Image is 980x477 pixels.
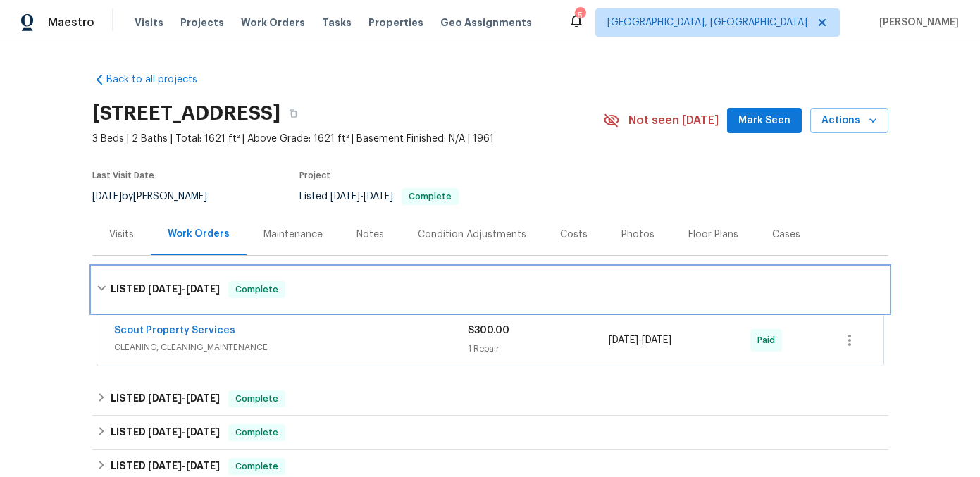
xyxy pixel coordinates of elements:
[263,228,323,242] div: Maintenance
[241,16,305,30] span: Work Orders
[111,390,220,407] h6: LISTED
[148,284,182,294] span: [DATE]
[92,416,888,450] div: LISTED [DATE]-[DATE]Complete
[621,228,655,242] div: Photos
[148,461,182,471] span: [DATE]
[92,132,603,146] span: 3 Beds | 2 Baths | Total: 1621 ft² | Above Grade: 1621 ft² | Basement Finished: N/A | 1961
[114,326,235,335] a: Scout Property Services
[609,335,638,345] span: [DATE]
[111,424,220,441] h6: LISTED
[148,427,220,437] span: -
[111,458,220,475] h6: LISTED
[560,228,588,242] div: Costs
[642,335,671,345] span: [DATE]
[322,18,352,27] span: Tasks
[92,171,154,180] span: Last Visit Date
[92,267,888,312] div: LISTED [DATE]-[DATE]Complete
[230,426,284,440] span: Complete
[92,73,228,87] a: Back to all projects
[148,461,220,471] span: -
[468,326,509,335] span: $300.00
[92,188,224,205] div: by [PERSON_NAME]
[356,228,384,242] div: Notes
[111,281,220,298] h6: LISTED
[168,227,230,241] div: Work Orders
[92,192,122,202] span: [DATE]
[330,192,360,202] span: [DATE]
[48,16,94,30] span: Maestro
[628,113,719,128] span: Not seen [DATE]
[114,340,468,354] span: CLEANING, CLEANING_MAINTENANCE
[607,16,807,30] span: [GEOGRAPHIC_DATA], [GEOGRAPHIC_DATA]
[186,461,220,471] span: [DATE]
[92,382,888,416] div: LISTED [DATE]-[DATE]Complete
[738,112,790,130] span: Mark Seen
[186,393,220,403] span: [DATE]
[330,192,393,202] span: -
[186,284,220,294] span: [DATE]
[575,8,585,23] div: 5
[186,427,220,437] span: [DATE]
[148,427,182,437] span: [DATE]
[810,108,888,134] button: Actions
[609,333,671,347] span: -
[148,393,182,403] span: [DATE]
[468,342,609,356] div: 1 Repair
[135,16,163,30] span: Visits
[230,283,284,297] span: Complete
[727,108,802,134] button: Mark Seen
[280,101,306,126] button: Copy Address
[821,112,877,130] span: Actions
[299,171,330,180] span: Project
[772,228,800,242] div: Cases
[364,192,393,202] span: [DATE]
[230,392,284,406] span: Complete
[440,16,532,30] span: Geo Assignments
[92,106,280,120] h2: [STREET_ADDRESS]
[418,228,526,242] div: Condition Adjustments
[757,333,781,347] span: Paid
[368,16,423,30] span: Properties
[109,228,134,242] div: Visits
[403,192,457,201] span: Complete
[299,192,459,202] span: Listed
[180,16,224,30] span: Projects
[148,284,220,294] span: -
[148,393,220,403] span: -
[688,228,738,242] div: Floor Plans
[874,16,959,30] span: [PERSON_NAME]
[230,459,284,473] span: Complete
